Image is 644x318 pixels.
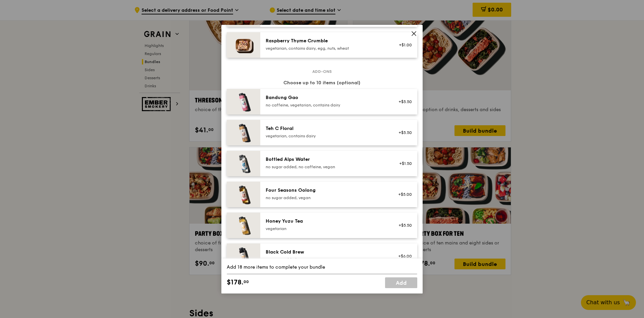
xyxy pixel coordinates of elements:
[266,94,386,101] div: Bandung Gao
[266,156,386,163] div: Bottled Alps Water
[227,151,260,176] img: daily_normal_HORZ-bottled-alps-water.jpg
[266,257,386,262] div: no sugar added, vegan
[266,133,386,139] div: vegetarian, contains dairy
[266,125,386,132] div: Teh C Floral
[394,192,412,197] div: +$5.00
[394,254,412,259] div: +$6.00
[227,243,260,269] img: daily_normal_HORZ-black-cold-brew.jpg
[266,38,386,44] div: Raspberry Thyme Crumble
[244,279,249,284] span: 00
[394,223,412,228] div: +$5.50
[227,264,417,271] div: Add 18 more items to complete your bundle
[266,102,386,108] div: no caffeine, vegetarian, contains dairy
[266,249,386,256] div: Black Cold Brew
[227,182,260,207] img: daily_normal_HORZ-four-seasons-oolong.jpg
[394,161,412,166] div: +$1.50
[227,120,260,145] img: daily_normal_HORZ-teh-c-floral.jpg
[266,187,386,194] div: Four Seasons Oolong
[266,164,386,170] div: no sugar added, no caffeine, vegan
[394,42,412,48] div: +$1.00
[266,195,386,200] div: no sugar added, vegan
[227,89,260,115] img: daily_normal_HORZ-bandung-gao.jpg
[310,69,334,74] span: Add-ons
[227,213,260,238] img: daily_normal_honey-yuzu-tea.jpg
[227,32,260,58] img: daily_normal_Raspberry_Thyme_Crumble__Horizontal_.jpg
[227,80,417,86] div: Choose up to 10 items (optional)
[394,130,412,135] div: +$5.50
[385,277,417,288] a: Add
[394,99,412,104] div: +$5.50
[266,218,386,225] div: Honey Yuzu Tea
[266,46,386,51] div: vegetarian, contains dairy, egg, nuts, wheat
[266,226,386,231] div: vegetarian
[227,277,244,287] span: $178.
